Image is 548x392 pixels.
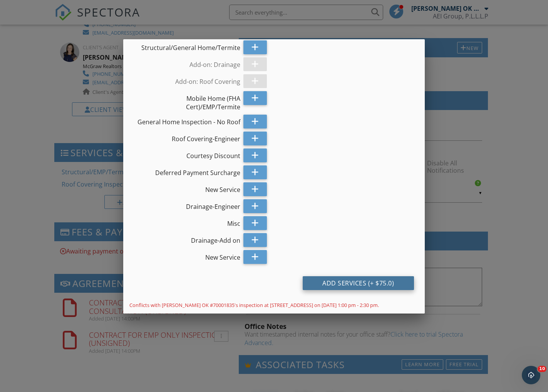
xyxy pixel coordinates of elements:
[134,132,240,143] div: Roof Covering-Engineer
[522,366,540,384] iframe: Intercom live chat
[303,276,414,290] div: Add Services (+ $75.0)
[134,57,240,69] div: Add-on: Drainage
[134,199,240,211] div: Drainage-Engineer
[134,182,240,194] div: New Service
[134,74,240,86] div: Add-on: Roof Covering
[134,250,240,262] div: New Service
[134,148,240,160] div: Courtesy Discount
[123,302,425,308] div: Conflicts with [PERSON_NAME] OK #70001835's inspection at [STREET_ADDRESS] on [DATE] 1:00 pm - 2:...
[134,165,240,177] div: Deferred Payment Surcharge
[134,233,240,245] div: Drainage-Add on
[134,216,240,228] div: Misc
[538,366,546,372] span: 10
[134,40,240,52] div: Structural/General Home/Termite
[134,91,240,112] div: Mobile Home (FHA Cert)/EMP/Termite
[134,115,240,126] div: General Home Inspection - No Roof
